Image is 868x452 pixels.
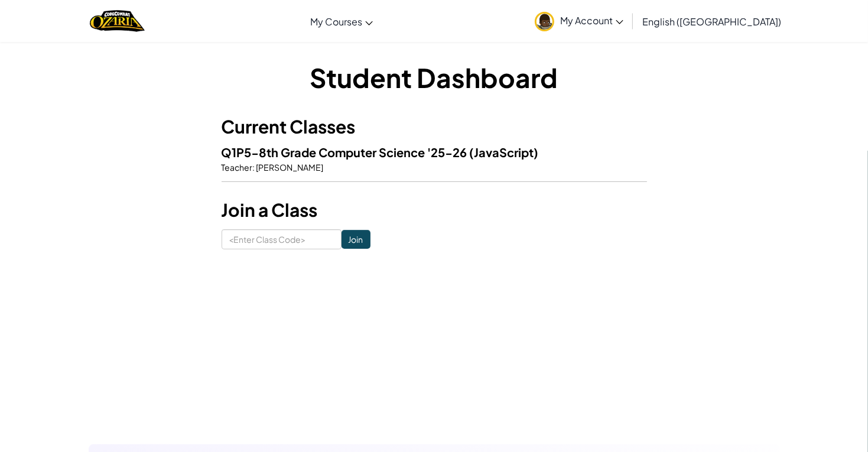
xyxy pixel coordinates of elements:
[470,145,539,160] span: (JavaScript)
[222,145,470,160] span: Q1P5-8th Grade Computer Science '25-26
[560,14,623,27] span: My Account
[535,12,554,31] img: avatar
[529,2,629,40] a: My Account
[222,113,647,140] h3: Current Classes
[90,9,145,33] a: Ozaria by CodeCombat logo
[222,162,253,173] span: Teacher
[304,5,379,37] a: My Courses
[642,15,781,28] span: English ([GEOGRAPHIC_DATA])
[310,15,362,28] span: My Courses
[255,162,324,173] span: [PERSON_NAME]
[222,197,647,223] h3: Join a Class
[636,5,787,37] a: English ([GEOGRAPHIC_DATA])
[342,230,370,249] input: Join
[253,162,255,173] span: :
[222,59,647,96] h1: Student Dashboard
[222,229,342,249] input: <Enter Class Code>
[90,9,145,33] img: Home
